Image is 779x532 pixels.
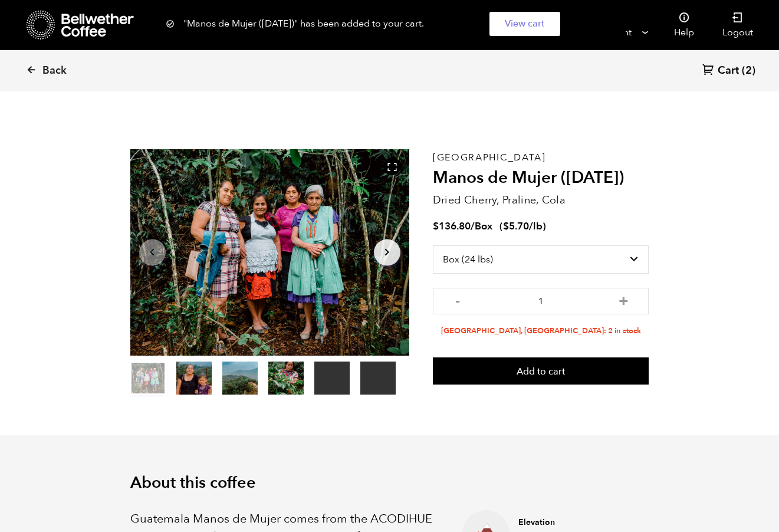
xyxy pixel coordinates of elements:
[433,192,649,208] p: Dried Cherry, Praline, Cola
[166,12,614,36] div: "Manos de Mujer ([DATE])" has been added to your cart.
[718,64,739,78] span: Cart
[433,219,471,233] bdi: 136.80
[433,219,439,233] span: $
[314,362,350,395] video: Your browser does not support the video tag.
[475,219,492,233] span: Box
[451,294,465,306] button: -
[499,219,546,233] span: ( )
[503,219,509,233] span: $
[742,64,755,78] span: (2)
[130,474,649,492] h2: About this coffee
[42,64,67,78] span: Back
[518,517,631,528] h4: Elevation
[529,219,543,233] span: /lb
[433,357,649,385] button: Add to cart
[471,219,475,233] span: /
[433,326,649,337] li: [GEOGRAPHIC_DATA], [GEOGRAPHIC_DATA]: 2 in stock
[503,219,529,233] bdi: 5.70
[360,362,396,395] video: Your browser does not support the video tag.
[433,168,649,188] h2: Manos de Mujer ([DATE])
[489,12,560,36] a: View cart
[616,294,631,306] button: +
[702,63,755,79] a: Cart (2)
